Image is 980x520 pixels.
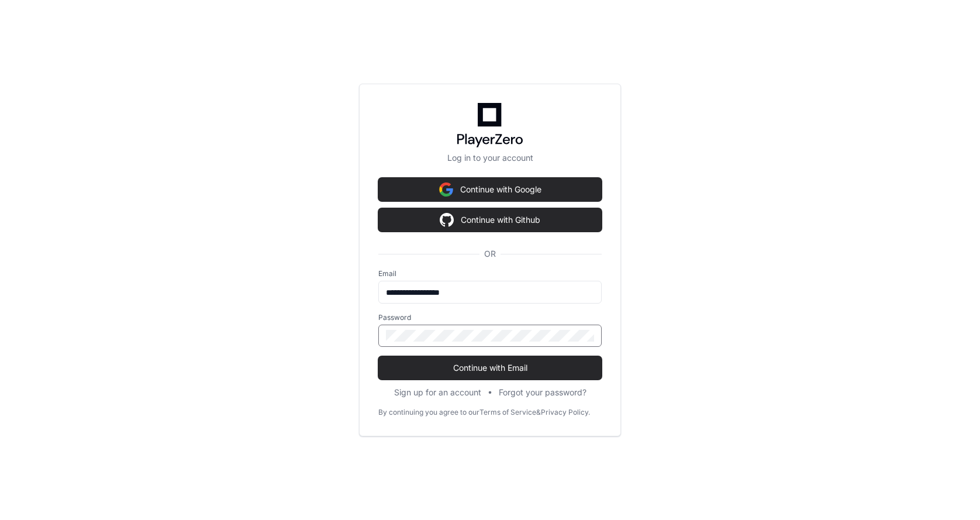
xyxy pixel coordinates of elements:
[378,356,602,380] button: Continue with Email
[394,387,481,398] button: Sign up for an account
[378,362,602,374] span: Continue with Email
[499,387,586,398] button: Forgot your password?
[439,178,453,201] img: Sign in with google
[378,152,602,164] p: Log in to your account
[378,269,602,278] label: Email
[378,408,479,417] div: By continuing you agree to our
[479,248,501,260] span: OR
[541,408,590,417] a: Privacy Policy.
[378,178,602,201] button: Continue with Google
[479,408,536,417] a: Terms of Service
[378,208,602,232] button: Continue with Github
[440,208,454,232] img: Sign in with google
[536,408,541,417] div: &
[378,313,602,322] label: Password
